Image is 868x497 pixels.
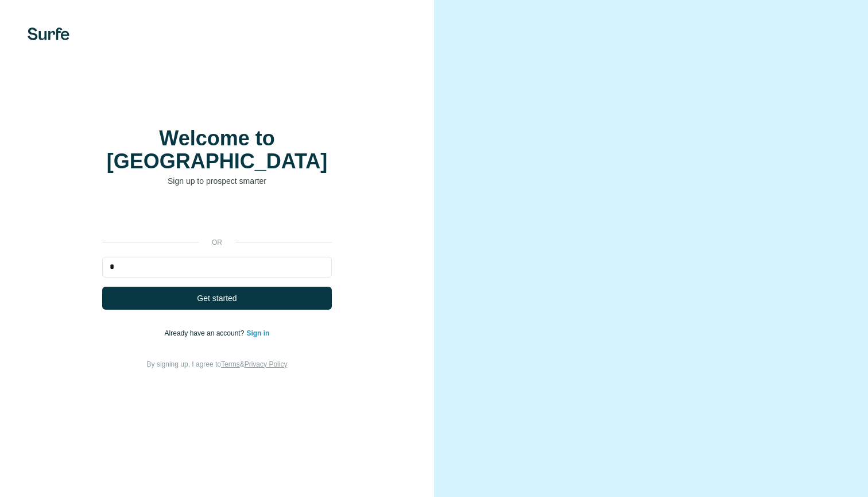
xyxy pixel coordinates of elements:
img: Surfe's logo [28,28,69,40]
span: Already have an account? [165,329,247,337]
div: تسجيل الدخول باستخدام حساب Google (يفتح الرابط في علامة تبويب جديدة) [102,204,332,229]
iframe: زر تسجيل الدخول باستخدام حساب Google [96,204,338,229]
h1: Welcome to [GEOGRAPHIC_DATA] [102,127,332,173]
p: or [199,237,235,248]
a: Sign in [246,329,269,337]
iframe: مربع حوار تسجيل الدخول باستخدام حساب Google [632,11,857,159]
span: By signing up, I agree to & [147,360,288,368]
a: Privacy Policy [245,360,288,368]
p: Sign up to prospect smarter [102,175,332,187]
a: Terms [221,360,240,368]
span: Get started [197,292,237,304]
button: Get started [102,287,332,310]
